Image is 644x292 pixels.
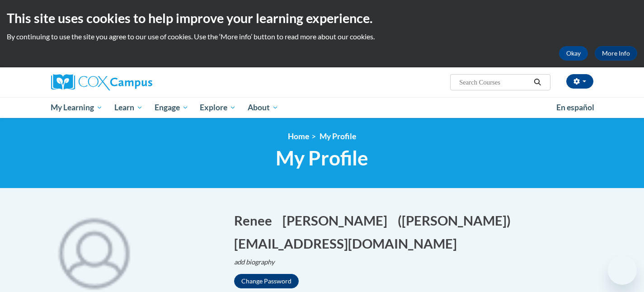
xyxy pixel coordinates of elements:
a: Learn [108,97,149,118]
button: Edit email address [234,234,463,253]
iframe: Button to launch messaging window [608,256,637,285]
a: Engage [149,97,194,118]
p: By continuing to use the site you agree to our use of cookies. Use the ‘More info’ button to read... [7,32,637,42]
span: About [248,102,278,113]
button: Okay [559,46,588,61]
span: Learn [114,102,143,113]
a: About [242,97,284,118]
a: My Learning [45,97,109,118]
button: Edit biography [234,257,282,267]
button: Edit last name [282,211,393,230]
a: Explore [194,97,242,118]
a: Home [288,132,309,141]
button: Account Settings [566,74,593,89]
button: Edit screen name [398,211,517,230]
span: My Profile [320,132,356,141]
span: My Learning [51,102,103,113]
input: Search Courses [458,77,531,88]
button: Search [531,77,544,88]
button: Edit first name [234,211,278,230]
span: Explore [200,102,236,113]
img: Cox Campus [51,74,152,90]
h2: This site uses cookies to help improve your learning experience. [7,9,637,27]
span: Engage [155,102,188,113]
a: More Info [595,46,637,61]
div: Main menu [38,97,607,118]
a: En español [550,98,600,117]
span: My Profile [276,146,368,170]
i: add biography [234,258,275,266]
span: En español [556,103,594,112]
button: Change Password [234,274,299,288]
